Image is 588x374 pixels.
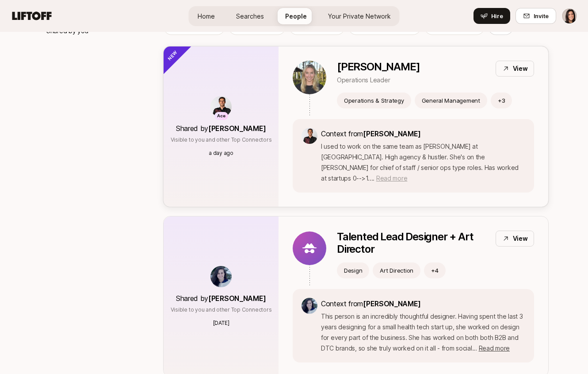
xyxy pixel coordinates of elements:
[176,123,266,134] p: Shared by
[562,8,577,23] img: Eleanor Morgan
[191,8,222,24] a: Home
[337,75,420,85] p: Operations Leader
[163,46,549,207] a: AceShared by[PERSON_NAME]Visible to you and other Top Connectorsa day ago[PERSON_NAME]Operations ...
[321,311,525,354] p: This person is an incredibly thoughtful designer. Having spent the last 3 years designing for a s...
[285,12,307,21] span: People
[344,96,404,105] p: Operations & Strategy
[380,266,413,275] p: Art Direction
[513,233,528,244] p: View
[210,96,232,117] img: ACg8ocKfD4J6FzG9_HAYQ9B8sLvPSEBLQEDmbHTY_vjoi9sRmV9s2RKt=s160-c
[302,128,317,144] img: ACg8ocKfD4J6FzG9_HAYQ9B8sLvPSEBLQEDmbHTY_vjoi9sRmV9s2RKt=s160-c
[213,319,229,327] p: [DATE]
[278,8,314,24] a: People
[422,96,480,105] p: General Management
[321,141,525,184] p: I used to work on the same team as [PERSON_NAME] at [GEOGRAPHIC_DATA]. High agency & hustler. She...
[491,12,503,20] span: Hire
[473,8,510,24] button: Hire
[337,231,489,255] p: Talented Lead Designer + Art Director
[210,266,232,287] img: f3789128_d726_40af_ba80_c488df0e0488.jpg
[208,124,266,133] span: [PERSON_NAME]
[208,294,266,303] span: [PERSON_NAME]
[424,262,446,278] button: +4
[302,298,317,314] img: f3789128_d726_40af_ba80_c488df0e0488.jpg
[217,112,225,120] p: Ace
[363,299,421,308] span: [PERSON_NAME]
[171,136,272,144] p: Visible to you and other Top Connectors
[491,93,512,108] button: +3
[376,174,407,182] span: Read more
[534,12,549,20] span: Invite
[344,266,362,275] p: Design
[236,12,264,21] span: Searches
[229,8,271,24] a: Searches
[363,129,421,138] span: [PERSON_NAME]
[479,344,510,352] span: Read more
[321,8,398,24] a: Your Private Network
[513,63,528,74] p: View
[321,128,525,139] p: Context from
[328,12,391,21] span: Your Private Network
[209,149,233,157] p: a day ago
[198,12,215,21] span: Home
[176,293,266,304] p: Shared by
[149,31,192,75] div: New
[293,61,326,94] img: 9b7f698e_ba64_456c_b983_8976e1755cd1.jpg
[515,8,556,24] button: Invite
[337,61,420,73] p: [PERSON_NAME]
[171,306,272,314] p: Visible to you and other Top Connectors
[321,298,525,309] p: Context from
